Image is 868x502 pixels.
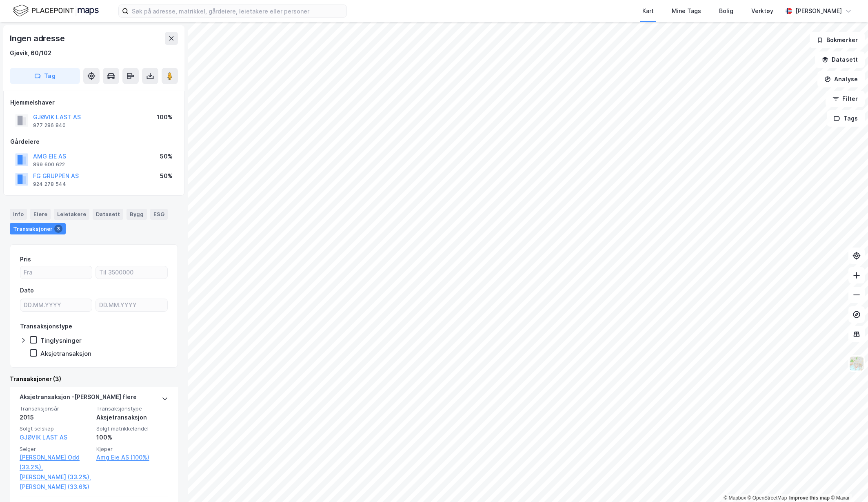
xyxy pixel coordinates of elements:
[33,122,66,129] div: 977 286 840
[20,254,31,264] div: Pris
[127,209,147,219] div: Bygg
[672,6,701,16] div: Mine Tags
[20,453,91,472] a: [PERSON_NAME] Odd (33.2%),
[20,405,91,412] span: Transaksjonsår
[33,161,65,168] div: 899 600 622
[13,4,99,18] img: logo.f888ab2527a4732fd821a326f86c7f29.svg
[10,68,80,84] button: Tag
[10,209,27,219] div: Info
[719,6,733,16] div: Bolig
[724,495,746,501] a: Mapbox
[789,495,830,501] a: Improve this map
[150,209,168,219] div: ESG
[810,32,865,48] button: Bokmerker
[96,299,167,311] input: DD.MM.YYYY
[20,266,92,279] input: Fra
[10,137,178,147] div: Gårdeiere
[96,453,168,462] a: Amg Eie AS (100%)
[849,356,864,371] img: Z
[642,6,654,16] div: Kart
[751,6,773,16] div: Verktøy
[54,225,62,233] div: 3
[33,181,66,187] div: 924 278 544
[20,392,137,405] div: Aksjetransaksjon - [PERSON_NAME] flere
[96,433,168,442] div: 100%
[93,209,123,219] div: Datasett
[96,405,168,412] span: Transaksjonstype
[10,223,66,234] div: Transaksjoner
[20,299,92,311] input: DD.MM.YYYY
[748,495,787,501] a: OpenStreetMap
[96,413,168,422] div: Aksjetransaksjon
[96,446,168,453] span: Kjøper
[20,482,91,492] a: [PERSON_NAME] (33.6%)
[20,434,67,441] a: GJØVIK LAST AS
[20,413,91,422] div: 2015
[30,209,51,219] div: Eiere
[96,266,167,279] input: Til 3500000
[10,32,66,45] div: Ingen adresse
[10,98,178,107] div: Hjemmelshaver
[827,463,868,502] iframe: Chat Widget
[795,6,842,16] div: [PERSON_NAME]
[96,425,168,432] span: Solgt matrikkelandel
[20,321,72,331] div: Transaksjonstype
[54,209,89,219] div: Leietakere
[815,51,865,68] button: Datasett
[20,472,91,482] a: [PERSON_NAME] (33.2%),
[10,48,51,58] div: Gjøvik, 60/102
[129,5,346,17] input: Søk på adresse, matrikkel, gårdeiere, leietakere eller personer
[160,152,173,161] div: 50%
[20,425,91,432] span: Solgt selskap
[20,286,34,295] div: Dato
[40,350,91,357] div: Aksjetransaksjon
[826,91,865,107] button: Filter
[10,374,178,384] div: Transaksjoner (3)
[817,71,865,87] button: Analyse
[160,171,173,181] div: 50%
[827,110,865,127] button: Tags
[20,446,91,453] span: Selger
[40,337,82,344] div: Tinglysninger
[157,112,173,122] div: 100%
